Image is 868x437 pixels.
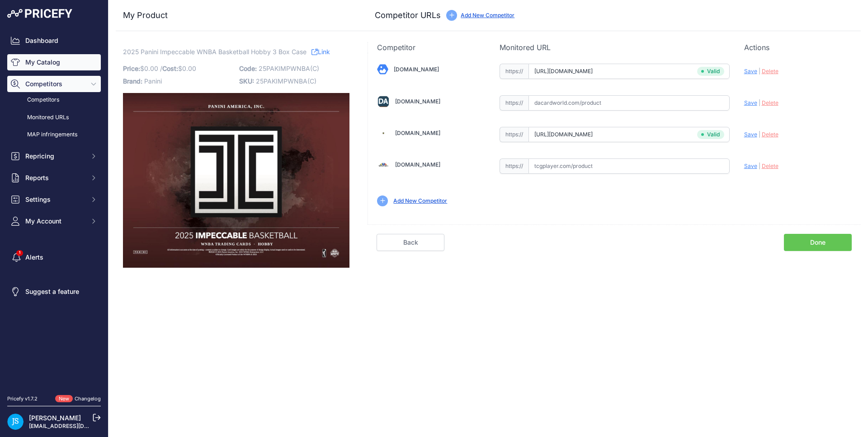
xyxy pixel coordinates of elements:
span: Save [744,99,757,106]
a: Alerts [7,249,101,265]
span: Repricing [25,152,85,161]
a: Competitors [7,92,101,108]
a: MAP infringements [7,127,101,143]
a: Done [784,234,852,251]
span: 0.00 [182,65,196,72]
span: Delete [762,131,778,138]
a: [DOMAIN_NAME] [394,66,439,73]
a: [EMAIL_ADDRESS][DOMAIN_NAME] [29,423,123,429]
a: Back [377,234,444,251]
a: Suggest a feature [7,284,101,300]
span: Brand: [123,77,142,85]
a: [PERSON_NAME] [29,414,81,422]
span: New [55,395,73,403]
p: Actions [744,42,852,53]
h3: Competitor URLs [375,9,441,22]
span: | [759,131,760,138]
span: 0.00 [144,65,158,72]
a: [DOMAIN_NAME] [395,130,440,136]
span: Reports [25,173,85,182]
a: Monitored URLs [7,110,101,126]
span: | [759,99,760,106]
a: Add New Competitor [393,197,447,204]
span: Delete [762,99,778,106]
span: Panini [144,77,162,85]
img: Pricefy Logo [7,9,72,18]
input: steelcitycollectibles.com/product [528,127,730,142]
input: tcgplayer.com/product [528,158,730,174]
button: Competitors [7,76,101,92]
span: 25PAKIMPWNBA(C) [256,77,316,85]
a: Changelog [75,395,101,402]
button: Repricing [7,148,101,164]
span: Settings [25,195,85,204]
span: Cost: [162,65,178,72]
span: | [759,163,760,169]
span: https:// [500,64,528,79]
span: https:// [500,95,528,111]
a: [DOMAIN_NAME] [395,161,440,168]
span: Delete [762,163,778,169]
a: Dashboard [7,33,101,49]
span: https:// [500,158,528,174]
button: My Account [7,213,101,229]
span: Save [744,163,757,169]
p: Competitor [377,42,485,53]
span: 2025 Panini Impeccable WNBA Basketball Hobby 3 Box Case [123,46,307,57]
span: Code: [239,65,257,72]
span: https:// [500,127,528,142]
span: 25PAKIMPWNBA(C) [259,65,319,72]
nav: Sidebar [7,33,101,384]
span: | [759,68,760,74]
span: Competitors [25,79,85,88]
a: [DOMAIN_NAME] [395,98,440,105]
div: Pricefy v1.7.2 [7,395,38,403]
span: Delete [762,68,778,74]
p: Monitored URL [500,42,730,53]
span: My Account [25,217,85,226]
span: Price: [123,65,140,72]
input: dacardworld.com/product [528,95,730,111]
a: Link [311,46,330,57]
span: Save [744,68,757,74]
button: Settings [7,191,101,208]
p: $ [123,62,234,75]
button: Reports [7,170,101,186]
span: Save [744,131,757,138]
span: SKU: [239,77,254,85]
input: blowoutcards.com/product [528,64,730,79]
h3: My Product [123,9,349,22]
span: / $ [160,65,196,72]
a: Add New Competitor [461,12,514,19]
a: My Catalog [7,54,101,70]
